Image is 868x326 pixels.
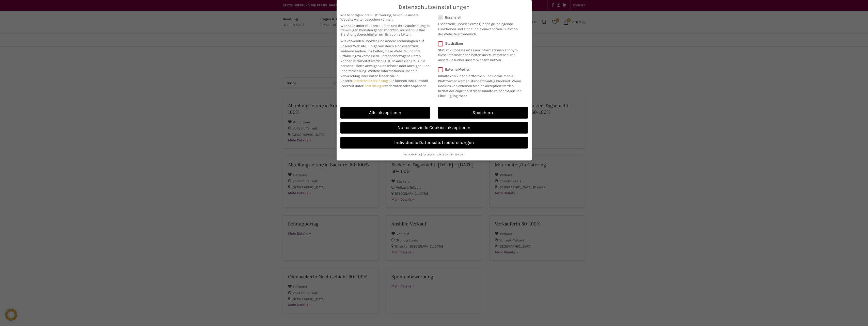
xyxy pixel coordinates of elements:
a: Alle akzeptieren [340,107,430,119]
p: Inhalte von Videoplattformen und Social-Media-Plattformen werden standardmäßig blockiert. Wenn Co... [438,72,525,99]
span: Datenschutzeinstellungen [399,4,470,10]
span: Wir benötigen Ihre Zustimmung, bevor Sie unsere Website weiter besuchen können. [340,13,430,22]
span: Personenbezogene Daten können verarbeitet werden (z. B. IP-Adressen), z. B. für personalisierte A... [340,54,430,73]
span: Wir verwenden Cookies und andere Technologien auf unserer Website. Einige von ihnen sind essenzie... [340,39,424,58]
label: Externe Medien [438,67,525,72]
a: Datenschutzerklärung [352,79,388,83]
a: Datenschutzerklärung [422,153,449,156]
p: Statistik Cookies erfassen Informationen anonym. Diese Informationen helfen uns zu verstehen, wie... [438,46,521,63]
a: Impressum [451,153,465,156]
span: Weitere Informationen über die Verwendung Ihrer Daten finden Sie in unserer . [340,69,417,83]
a: Individuelle Datenschutzeinstellungen [340,137,528,149]
p: Essenzielle Cookies ermöglichen grundlegende Funktionen und sind für die einwandfreie Funktion de... [438,20,521,37]
a: Speichern [438,107,528,119]
span: Wenn Sie unter 16 Jahre alt sind und Ihre Zustimmung zu freiwilligen Diensten geben möchten, müss... [340,24,430,37]
a: Einstellungen [363,84,385,88]
label: Essenziell [438,15,521,20]
label: Statistiken [438,41,521,46]
a: Nur essenzielle Cookies akzeptieren [340,122,528,134]
span: Sie können Ihre Auswahl jederzeit unter widerrufen oder anpassen. [340,79,428,88]
a: Cookie-Details [403,153,421,156]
